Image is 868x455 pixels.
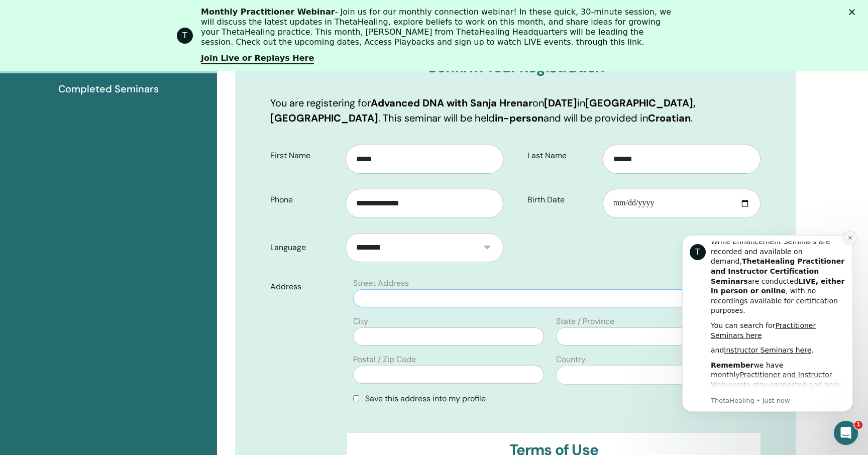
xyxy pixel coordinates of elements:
[556,354,586,366] label: Country
[201,7,335,17] b: Monthly Practitioner Webinar
[667,222,868,450] iframe: Intercom notifications message
[58,81,159,96] span: Completed Seminars
[263,238,346,257] label: Language
[270,96,696,125] b: [GEOGRAPHIC_DATA], [GEOGRAPHIC_DATA]
[353,277,409,289] label: Street Address
[263,190,346,209] label: Phone
[201,53,314,64] a: Join Live or Replays Here
[263,277,347,296] label: Address
[648,111,691,125] b: Croatian
[177,28,193,44] div: Profile image for ThetaHealing
[849,9,859,15] div: Close
[556,315,614,327] label: State / Province
[520,146,603,165] label: Last Name
[520,190,603,209] label: Birth Date
[495,111,544,125] b: in-person
[270,58,761,76] h3: Confirm Your Registration
[263,146,346,165] label: First Name
[270,95,761,126] p: You are registering for on in . This seminar will be held and will be provided in .
[371,96,532,109] b: Advanced DNA with Sanja Hrenar
[353,315,368,327] label: City
[854,421,862,429] span: 1
[834,421,858,445] iframe: Intercom live chat
[201,7,675,47] div: - Join us for our monthly connection webinar! In these quick, 30-minute session, we will discuss ...
[353,354,416,366] label: Postal / Zip Code
[365,393,486,404] span: Save this address into my profile
[544,96,577,109] b: [DATE]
